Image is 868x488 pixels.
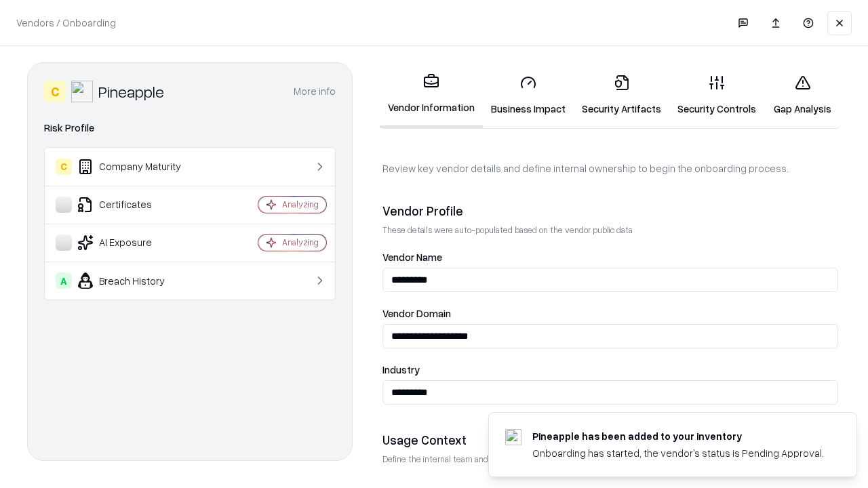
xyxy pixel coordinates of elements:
label: Industry [382,365,838,375]
a: Security Controls [669,64,764,127]
p: Vendors / Onboarding [16,16,116,30]
a: Business Impact [483,64,574,127]
img: pineappleenergy.com [505,429,521,445]
div: Breach History [56,272,218,289]
p: These details were auto-populated based on the vendor public data [382,224,838,236]
img: Pineapple [71,81,93,102]
div: Onboarding has started, the vendor's status is Pending Approval. [532,446,824,460]
a: Vendor Information [380,62,483,128]
div: Certificates [56,197,218,213]
div: Vendor Profile [382,203,838,219]
div: C [44,81,66,102]
div: Analyzing [282,237,319,248]
button: More info [294,79,336,104]
div: A [56,272,72,289]
label: Vendor Name [382,252,838,262]
div: Risk Profile [44,120,336,136]
p: Define the internal team and reason for using this vendor. This helps assess business relevance a... [382,453,838,465]
div: Analyzing [282,199,319,210]
div: C [56,159,72,175]
a: Security Artifacts [574,64,669,127]
p: Review key vendor details and define internal ownership to begin the onboarding process. [382,161,838,176]
div: Usage Context [382,432,838,448]
div: Company Maturity [56,159,218,175]
div: Pineapple has been added to your inventory [532,429,824,443]
div: Pineapple [98,81,164,102]
a: Gap Analysis [764,64,841,127]
div: AI Exposure [56,235,218,251]
label: Vendor Domain [382,308,838,319]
